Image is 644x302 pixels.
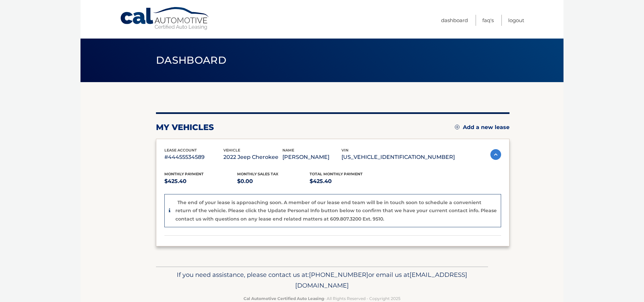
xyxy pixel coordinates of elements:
[455,124,509,131] a: Add a new lease
[223,148,240,153] span: vehicle
[310,177,382,186] p: $425.40
[295,271,467,289] span: [EMAIL_ADDRESS][DOMAIN_NAME]
[341,148,348,153] span: vin
[309,271,368,279] span: [PHONE_NUMBER]
[341,153,455,162] p: [US_VEHICLE_IDENTIFICATION_NUMBER]
[164,172,204,176] span: Monthly Payment
[175,199,497,222] p: The end of your lease is approaching soon. A member of our lease end team will be in touch soon t...
[164,153,223,162] p: #44455534589
[156,54,226,66] span: Dashboard
[164,177,237,186] p: $425.40
[223,153,282,162] p: 2022 Jeep Cherokee
[310,172,363,176] span: Total Monthly Payment
[237,177,310,186] p: $0.00
[282,153,341,162] p: [PERSON_NAME]
[160,269,484,291] p: If you need assistance, please contact us at: or email us at
[282,148,294,153] span: name
[244,296,324,301] strong: Cal Automotive Certified Auto Leasing
[160,295,484,302] p: - All Rights Reserved - Copyright 2025
[508,15,524,26] a: Logout
[455,125,460,129] img: add.svg
[441,15,468,26] a: Dashboard
[164,148,197,153] span: lease account
[156,122,214,132] h2: my vehicles
[120,7,210,31] a: Cal Automotive
[237,172,278,176] span: Monthly sales Tax
[490,149,501,160] img: accordion-active.svg
[482,15,494,26] a: FAQ's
